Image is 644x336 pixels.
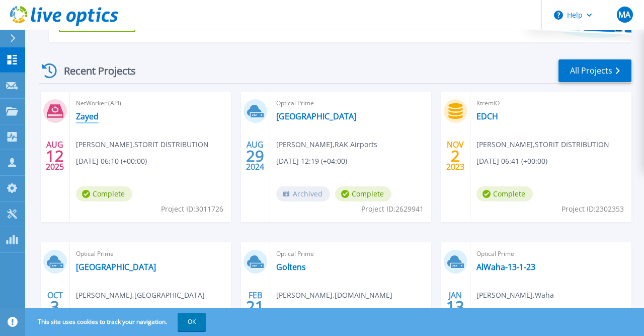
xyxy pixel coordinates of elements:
[76,98,225,109] span: NetWorker (API)
[76,156,147,167] span: [DATE] 06:10 (+00:00)
[476,248,625,259] span: Optical Prime
[446,302,464,311] span: 13
[246,302,264,311] span: 21
[476,290,554,301] span: [PERSON_NAME] , Waha
[476,156,547,167] span: [DATE] 06:41 (+00:00)
[476,186,533,201] span: Complete
[39,58,149,83] div: Recent Projects
[476,262,535,272] a: AlWaha-13-1-23
[276,248,425,259] span: Optical Prime
[76,290,205,301] span: [PERSON_NAME] , [GEOGRAPHIC_DATA]
[76,306,147,317] span: [DATE] 10:21 (+04:00)
[161,204,223,215] span: Project ID: 3011726
[276,262,306,272] a: Goltens
[50,302,59,311] span: 3
[76,186,132,201] span: Complete
[276,98,425,109] span: Optical Prime
[446,138,465,174] div: NOV 2023
[76,111,99,121] a: Zayed
[476,111,498,121] a: EDCH
[561,204,624,215] span: Project ID: 2302353
[451,152,460,160] span: 2
[476,98,625,109] span: XtremIO
[28,313,206,331] span: This site uses cookies to track your navigation.
[476,139,609,150] span: [PERSON_NAME] , STORIT DISTRIBUTION
[178,313,206,331] button: OK
[45,288,64,325] div: OCT 2023
[558,59,631,82] a: All Projects
[46,152,64,160] span: 12
[276,139,377,150] span: [PERSON_NAME] , RAK Airports
[76,248,225,259] span: Optical Prime
[276,156,347,167] span: [DATE] 12:19 (+04:00)
[618,11,630,19] span: MA
[246,138,265,174] div: AUG 2024
[76,262,156,272] a: [GEOGRAPHIC_DATA]
[476,306,547,317] span: [DATE] 16:30 (+04:00)
[276,186,330,201] span: Archived
[45,138,64,174] div: AUG 2025
[246,152,264,160] span: 29
[276,111,356,121] a: [GEOGRAPHIC_DATA]
[246,288,265,325] div: FEB 2023
[76,139,209,150] span: [PERSON_NAME] , STORIT DISTRIBUTION
[276,306,347,317] span: [DATE] 10:00 (+04:00)
[276,290,392,301] span: [PERSON_NAME] , [DOMAIN_NAME]
[446,288,465,325] div: JAN 2023
[361,204,424,215] span: Project ID: 2629941
[335,186,391,201] span: Complete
